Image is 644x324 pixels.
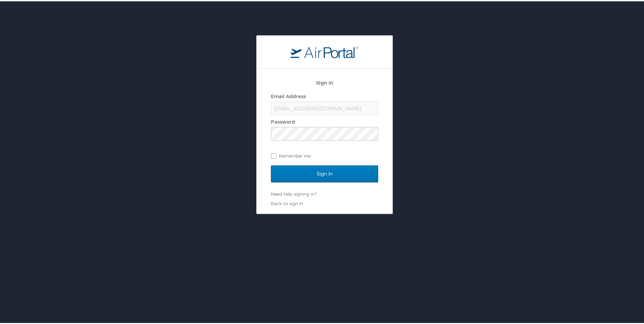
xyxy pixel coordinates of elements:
a: Need help signing in? [271,190,316,195]
a: Back to sign in [271,199,303,205]
h2: Sign In [271,77,378,85]
label: Remember me [271,149,378,160]
label: Email Address [271,92,306,98]
label: Password [271,118,295,123]
input: Sign In [271,164,378,181]
img: logo [291,44,358,57]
